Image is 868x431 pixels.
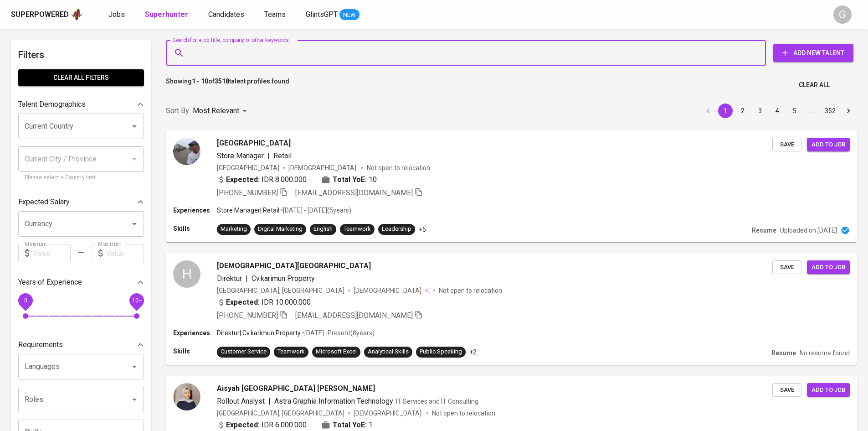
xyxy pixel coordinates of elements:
span: Direktur [217,274,242,283]
input: Value [33,244,71,262]
span: [EMAIL_ADDRESS][DOMAIN_NAME] [295,311,413,320]
p: Expected Salary [18,197,70,208]
p: Please select a Country first [25,173,138,182]
a: Superhunter [145,9,190,21]
button: Open [128,120,141,133]
span: Add to job [812,385,845,395]
p: Resume [771,348,796,358]
p: • [DATE] - Present ( 8 years ) [301,328,375,338]
b: Expected: [226,420,260,431]
div: Most Relevant [193,103,250,119]
p: Uploaded on [DATE] [780,226,837,235]
b: 1 - 10 [192,78,208,85]
img: 564c10fffbfa33e9eccc276e29c5650c.jpg [173,138,200,165]
span: 10+ [132,297,141,304]
div: IDR 8.000.000 [217,174,307,185]
div: Years of Experience [18,273,144,291]
div: Teamwork [277,348,305,356]
div: Leadership [382,225,411,234]
p: Experiences [173,328,217,338]
span: 1 [369,420,373,431]
div: IDR 6.000.000 [217,420,307,431]
span: | [246,273,248,284]
span: Teams [264,10,286,19]
span: Rollout Analyst [217,397,265,405]
b: Superhunter [145,10,188,19]
p: Skills [173,347,217,356]
span: [PHONE_NUMBER] [217,188,278,197]
a: Superpoweredapp logo [11,8,83,21]
button: Add to job [807,383,850,397]
a: Teams [264,9,288,21]
p: Not open to relocation [367,163,430,172]
span: Cv.karimun Property [252,274,315,283]
p: Direktur | Cv.karimun Property [217,328,301,338]
span: NEW [339,10,360,20]
span: Add to job [812,140,845,150]
span: | [267,151,270,161]
p: Sort By [166,105,189,116]
button: page 1 [718,104,733,118]
div: Talent Demographics [18,95,144,114]
div: G [833,5,852,24]
span: Save [777,140,797,150]
button: Go to next page [841,104,856,118]
button: Open [128,218,141,230]
button: Open [128,393,141,406]
p: Not open to relocation [439,286,502,295]
button: Go to page 4 [770,104,785,118]
span: Clear All [799,79,830,91]
button: Add New Talent [773,44,853,62]
a: H[DEMOGRAPHIC_DATA][GEOGRAPHIC_DATA]Direktur|Cv.karimun Property[GEOGRAPHIC_DATA], [GEOGRAPHIC_DA... [166,253,857,365]
span: Save [777,262,797,273]
button: Add to job [807,260,850,275]
p: No resume found [800,348,850,358]
p: Most Relevant [193,105,239,116]
p: Years of Experience [18,277,82,288]
nav: pagination navigation [699,104,857,118]
span: Retail [273,151,292,160]
div: Digital Marketing [258,225,303,234]
p: Resume [752,226,776,235]
span: [EMAIL_ADDRESS][DOMAIN_NAME] [295,188,413,197]
p: Talent Demographics [18,99,86,110]
div: Requirements [18,336,144,354]
button: Clear All filters [18,69,144,86]
div: Public Speaking [420,348,462,356]
p: +5 [419,225,426,234]
div: Superpowered [11,10,69,20]
div: H [173,260,200,288]
span: [DEMOGRAPHIC_DATA][GEOGRAPHIC_DATA] [217,260,371,271]
p: Store Manager | Retail [217,206,279,215]
a: Jobs [108,9,127,21]
span: Candidates [208,10,244,19]
button: Save [772,138,801,152]
b: Total YoE: [333,420,367,431]
div: Marketing [221,225,247,234]
div: Analytical Skills [368,348,409,356]
span: [PHONE_NUMBER] [217,311,278,320]
div: Expected Salary [18,193,144,211]
div: English [313,225,333,234]
button: Go to page 2 [735,104,750,118]
span: 10 [369,174,377,185]
p: • [DATE] - [DATE] ( 5 years ) [279,206,351,215]
span: 0 [24,297,27,304]
div: [GEOGRAPHIC_DATA], [GEOGRAPHIC_DATA] [217,409,344,418]
p: +2 [469,348,477,357]
div: [GEOGRAPHIC_DATA], [GEOGRAPHIC_DATA] [217,286,344,295]
div: IDR 10.000.000 [217,297,311,308]
div: Microsoft Excel [316,348,357,356]
button: Go to page 3 [753,104,767,118]
button: Save [772,260,801,275]
span: GlintsGPT [306,10,338,19]
span: Jobs [108,10,125,19]
p: Experiences [173,206,217,215]
img: app logo [71,8,83,21]
button: Go to page 5 [787,104,802,118]
a: [GEOGRAPHIC_DATA]Store Manager|Retail[GEOGRAPHIC_DATA][DEMOGRAPHIC_DATA] Not open to relocationEx... [166,130,857,242]
span: Add New Talent [781,47,846,59]
input: Value [106,244,144,262]
span: Save [777,385,797,395]
span: Aisyah [GEOGRAPHIC_DATA] [PERSON_NAME] [217,383,375,394]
